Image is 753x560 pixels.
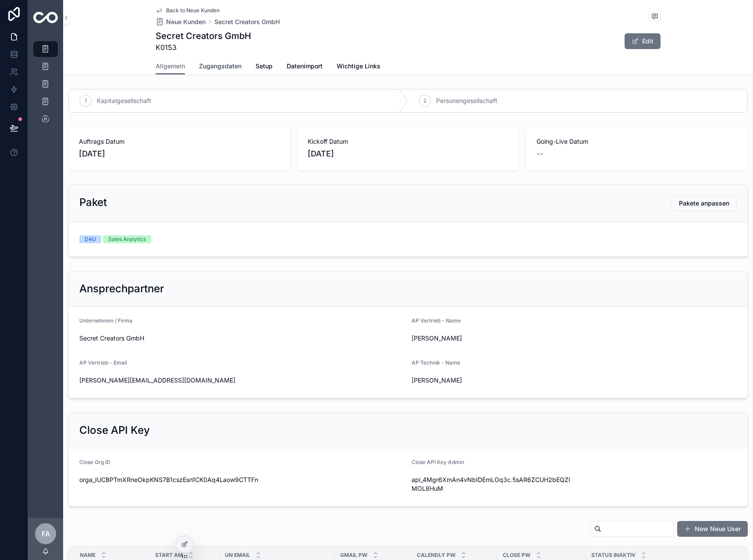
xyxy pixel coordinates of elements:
[287,62,323,71] span: Datenimport
[436,96,497,105] span: Personengesellschaft
[97,96,151,105] span: Kapitalgesellschaft
[155,552,183,559] span: Start am
[79,317,132,324] span: Unternehmen / Firma
[677,521,748,537] button: New Neue User
[340,552,367,559] span: Gmail Pw
[412,475,571,493] span: api_4Mgr6XmAn4vNbIDEmLOq3c.5sAR6ZCUH2bEQZIMOL8HuM
[33,12,58,23] img: App logo
[156,18,206,26] a: Neue Kunden
[28,35,63,138] div: scrollable content
[337,62,380,71] span: Wichtige Links
[679,199,729,208] span: Pakete anpassen
[671,195,737,211] button: Pakete anpassen
[412,359,460,366] span: AP Technik - Name
[423,97,426,104] span: 2
[412,376,571,385] span: [PERSON_NAME]
[199,58,242,76] a: Zugangsdaten
[199,62,242,71] span: Zugangsdaten
[79,423,150,437] h2: Close API Key
[166,18,206,26] span: Neue Kunden
[308,148,508,160] span: [DATE]
[79,137,280,146] span: Auftrags Datum
[156,58,185,75] a: Allgemein
[156,30,251,42] h1: Secret Creators GmbH
[79,475,405,484] span: orga_IUCBPTmXRneOkpKNS7B1cszEsn1CK0Aq4Laow9CTTFn
[79,148,280,160] span: [DATE]
[256,58,273,76] a: Setup
[337,58,380,76] a: Wichtige Links
[79,282,164,296] h2: Ansprechpartner
[79,334,405,343] span: Secret Creators GmbH
[42,528,50,539] span: FA
[256,62,273,71] span: Setup
[166,7,220,14] span: Back to Neue Kunden
[214,18,280,26] a: Secret Creators GmbH
[591,552,636,559] span: Status Inaktiv
[156,62,185,71] span: Allgemein
[412,459,464,465] span: Close API Key Admin
[287,58,323,76] a: Datenimport
[80,552,96,559] span: Name
[156,42,251,53] span: K0153
[417,552,455,559] span: Calendly Pw
[79,459,110,465] span: Close Org ID
[85,235,96,243] div: D4U
[536,148,543,160] span: --
[625,33,661,49] button: Edit
[79,195,107,209] h2: Paket
[412,334,571,343] span: [PERSON_NAME]
[536,137,737,146] span: Going-Live Datum
[308,137,508,146] span: Kickoff Datum
[85,97,87,104] span: 1
[79,376,405,385] span: [PERSON_NAME][EMAIL_ADDRESS][DOMAIN_NAME]
[79,359,127,366] span: AP Vertrieb - Email
[412,317,461,324] span: AP Vertrieb - Name
[108,235,146,243] div: Sales Analytics
[156,7,220,14] a: Back to Neue Kunden
[225,552,250,559] span: UN Email
[503,552,530,559] span: Close Pw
